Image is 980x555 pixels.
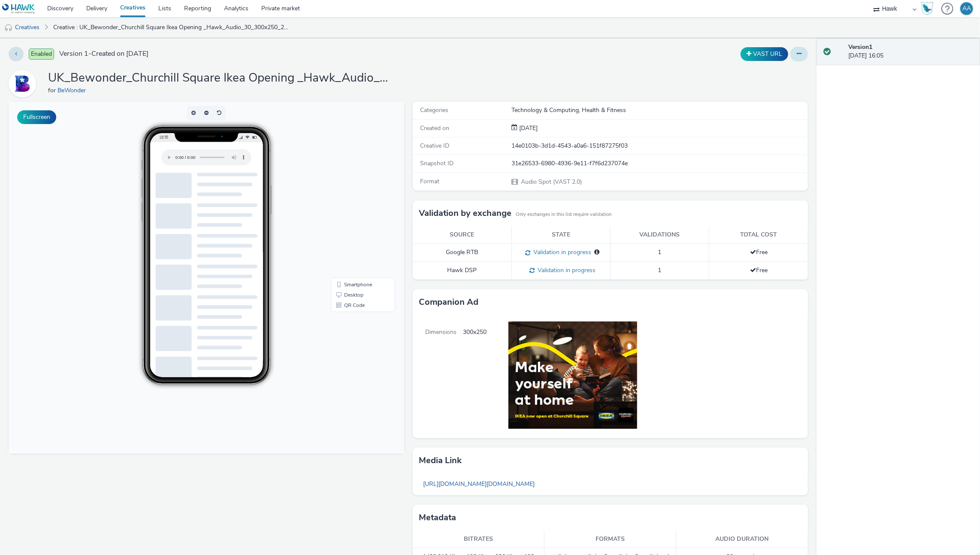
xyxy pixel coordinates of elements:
[57,86,89,94] a: BeWonder
[324,178,385,188] li: Smartphone
[530,248,591,256] span: Validation in progress
[535,266,596,274] span: Validation in progress
[520,178,582,186] span: Audio Spot (VAST 2.0)
[511,226,610,244] th: State
[324,188,385,198] li: Desktop
[511,159,808,168] div: 31e26533-6980-4936-9e11-f7f6d237074e
[413,244,511,262] td: Google RTB
[336,201,356,206] span: QR Code
[921,2,934,15] img: Hawk Academy
[419,296,479,309] h3: Companion Ad
[413,531,544,548] th: Bitrates
[151,33,160,38] span: 16:55
[658,248,662,256] span: 1
[420,177,440,185] span: Format
[413,262,511,280] td: Hawk DSP
[9,79,39,88] a: BeWonder
[420,124,450,132] span: Created on
[413,315,463,438] span: Dimensions
[848,43,872,51] strong: Version 1
[4,24,13,32] img: audio
[511,142,808,150] div: 14e0103b-3d1d-4543-a0a6-151f87275f03
[419,511,457,524] h3: Metadata
[463,315,487,438] span: 300x250
[487,315,644,435] img: Companion Ad
[2,3,35,14] img: undefined Logo
[516,211,612,218] small: Only exchanges in this list require validation
[419,207,512,220] h3: Validation by exchange
[962,2,971,15] div: AA
[750,266,768,274] span: Free
[517,124,538,132] span: [DATE]
[59,49,148,59] span: Version 1 - Created on [DATE]
[17,110,56,124] button: Fullscreen
[10,71,35,96] img: BeWonder
[709,226,808,244] th: Total cost
[741,47,788,61] button: VAST URL
[544,531,676,548] th: Formats
[48,86,57,94] span: for
[676,531,808,548] th: Audio duration
[848,43,973,61] div: [DATE] 16:05
[49,17,294,38] a: Creative : UK_Bewonder_Churchill Square Ikea Opening _Hawk_Audio_30_300x250_23.09.2025
[48,70,391,86] h1: UK_Bewonder_Churchill Square Ikea Opening _Hawk_Audio_30_300x250_23.09.2025
[517,124,538,133] div: Creation 23 September 2025, 16:05
[413,226,511,244] th: Source
[419,476,539,492] a: [URL][DOMAIN_NAME][DOMAIN_NAME]
[420,159,454,167] span: Snapshot ID
[420,142,450,150] span: Creative ID
[511,106,808,115] div: Technology & Computing, Health & Fitness
[610,226,709,244] th: Validations
[750,248,768,256] span: Free
[921,2,937,15] a: Hawk Academy
[324,198,385,209] li: QR Code
[336,191,355,196] span: Desktop
[738,47,790,61] div: Duplicate the creative as a VAST URL
[29,49,54,60] span: Enabled
[419,454,462,467] h3: Media link
[420,106,449,114] span: Categories
[658,266,662,274] span: 1
[336,180,363,185] span: Smartphone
